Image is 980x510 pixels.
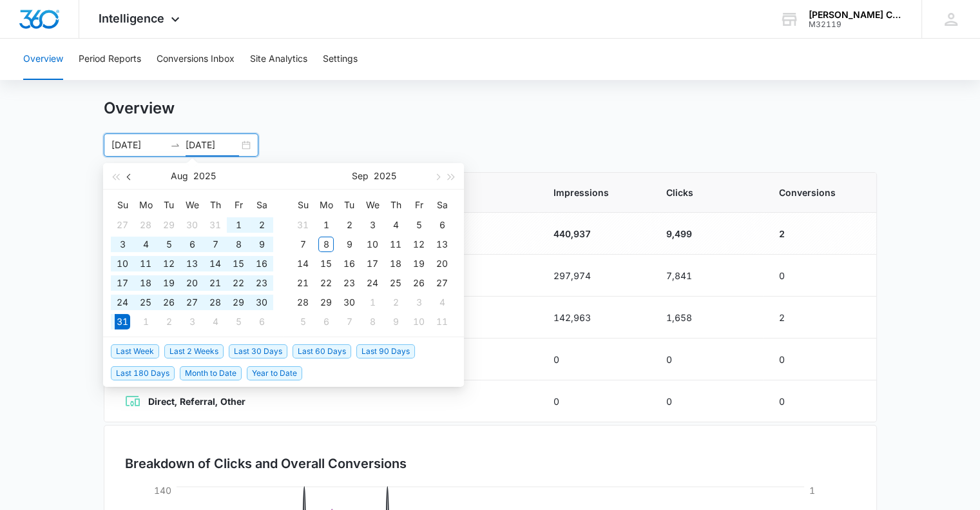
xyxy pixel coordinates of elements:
[250,254,273,273] td: 2025-08-16
[764,380,876,422] td: 0
[138,256,153,271] div: 11
[388,314,403,329] div: 9
[79,39,141,80] button: Period Reports
[111,195,134,215] th: Su
[111,366,175,380] span: Last 180 Days
[384,235,407,254] td: 2025-09-11
[407,215,430,235] td: 2025-09-05
[407,235,430,254] td: 2025-09-12
[250,273,273,293] td: 2025-08-23
[384,254,407,273] td: 2025-09-18
[204,312,227,331] td: 2025-09-04
[229,344,287,358] span: Last 30 Days
[207,217,223,233] div: 31
[291,254,314,273] td: 2025-09-14
[204,195,227,215] th: Th
[538,255,651,297] td: 297,974
[104,99,175,118] h1: Overview
[434,314,450,329] div: 11
[115,217,130,233] div: 27
[384,215,407,235] td: 2025-09-04
[227,235,250,254] td: 2025-08-08
[538,338,651,380] td: 0
[115,275,130,291] div: 17
[341,256,357,271] div: 16
[207,237,223,252] div: 7
[295,295,311,310] div: 28
[356,344,415,358] span: Last 90 Days
[430,235,454,254] td: 2025-09-13
[180,235,204,254] td: 2025-08-06
[341,295,357,310] div: 30
[388,217,403,233] div: 4
[207,295,223,310] div: 28
[341,237,357,252] div: 9
[180,195,204,215] th: We
[115,256,130,271] div: 10
[538,213,651,255] td: 440,937
[184,237,200,252] div: 6
[666,186,748,199] span: Clicks
[651,213,764,255] td: 9,499
[111,293,134,312] td: 2025-08-24
[207,256,223,271] div: 14
[314,195,338,215] th: Mo
[764,297,876,338] td: 2
[764,338,876,380] td: 0
[361,293,384,312] td: 2025-10-01
[186,138,239,152] input: End date
[111,215,134,235] td: 2025-07-27
[227,312,250,331] td: 2025-09-05
[250,312,273,331] td: 2025-09-06
[254,314,269,329] div: 6
[134,235,157,254] td: 2025-08-04
[809,10,903,20] div: account name
[318,314,334,329] div: 6
[407,273,430,293] td: 2025-09-26
[314,273,338,293] td: 2025-09-22
[314,254,338,273] td: 2025-09-15
[651,380,764,422] td: 0
[291,215,314,235] td: 2025-08-31
[207,275,223,291] div: 21
[231,237,246,252] div: 8
[361,273,384,293] td: 2025-09-24
[250,39,307,80] button: Site Analytics
[231,217,246,233] div: 1
[161,217,177,233] div: 29
[138,275,153,291] div: 18
[384,293,407,312] td: 2025-10-02
[157,39,235,80] button: Conversions Inbox
[204,273,227,293] td: 2025-08-21
[227,273,250,293] td: 2025-08-22
[361,195,384,215] th: We
[323,39,358,80] button: Settings
[407,195,430,215] th: Fr
[111,344,159,358] span: Last Week
[231,314,246,329] div: 5
[157,195,180,215] th: Tu
[250,215,273,235] td: 2025-08-02
[411,314,427,329] div: 10
[384,195,407,215] th: Th
[134,254,157,273] td: 2025-08-11
[161,314,177,329] div: 2
[361,215,384,235] td: 2025-09-03
[361,312,384,331] td: 2025-10-08
[651,255,764,297] td: 7,841
[170,140,180,150] span: to
[138,314,153,329] div: 1
[250,235,273,254] td: 2025-08-09
[161,256,177,271] div: 12
[430,293,454,312] td: 2025-10-04
[23,39,63,80] button: Overview
[365,237,380,252] div: 10
[111,235,134,254] td: 2025-08-03
[374,163,396,189] button: 2025
[227,293,250,312] td: 2025-08-29
[295,237,311,252] div: 7
[318,217,334,233] div: 1
[411,237,427,252] div: 12
[115,237,130,252] div: 3
[180,312,204,331] td: 2025-09-03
